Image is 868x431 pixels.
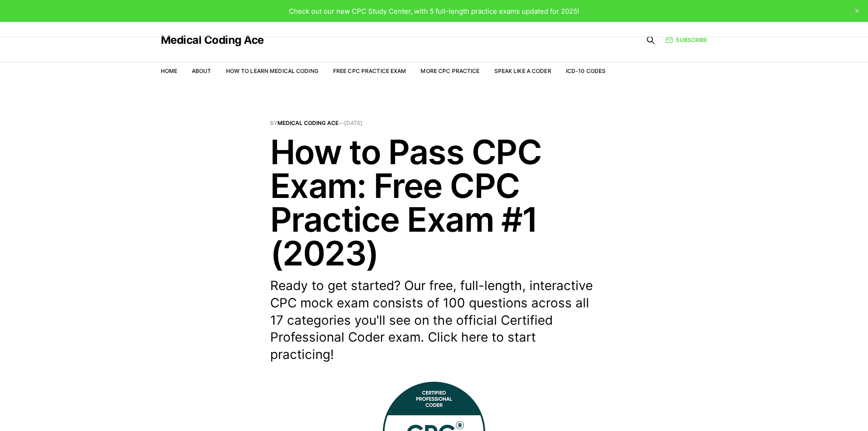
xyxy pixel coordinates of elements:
a: How to Learn Medical Coding [226,68,318,74]
time: [DATE] [344,119,363,126]
a: Medical Coding Ace [277,119,339,126]
span: By — [270,120,598,126]
h1: How to Pass CPC Exam: Free CPC Practice Exam #1 (2023) [270,135,598,270]
p: Ready to get started? Our free, full-length, interactive CPC mock exam consists of 100 questions ... [270,277,598,363]
a: About [192,68,211,74]
a: Subscribe [666,36,707,44]
a: Medical Coding Ace [161,35,264,46]
a: ICD-10 Codes [566,68,606,74]
a: More CPC Practice [421,68,479,74]
span: Check out our new CPC Study Center, with 5 full-length practice exams updated for 2025! [289,7,579,16]
button: close [850,4,864,18]
a: Home [161,68,177,74]
iframe: portal-trigger [719,386,868,431]
a: Free CPC Practice Exam [333,68,406,74]
a: Speak Like a Coder [494,68,551,74]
